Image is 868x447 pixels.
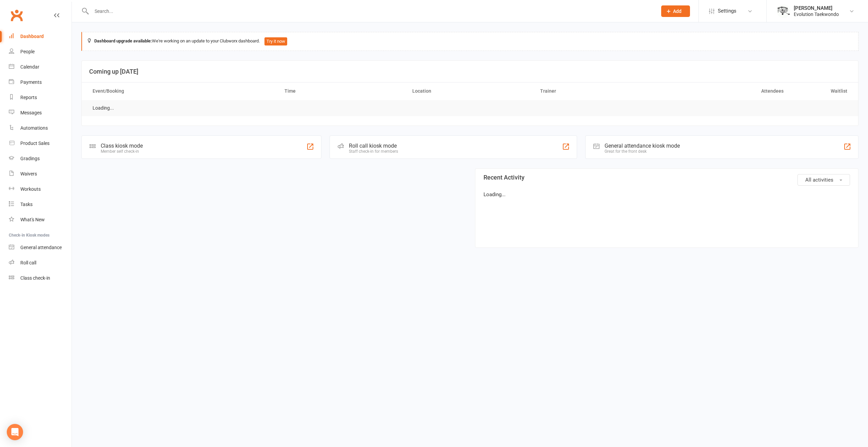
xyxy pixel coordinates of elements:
th: Trainer [534,82,662,100]
span: Settings [718,3,736,19]
div: Roll call kiosk mode [349,143,398,149]
input: Search... [90,6,652,16]
h3: Coming up [DATE] [89,68,851,75]
div: Waivers [20,171,37,176]
a: Workouts [9,182,72,197]
div: Open Intercom Messenger [7,424,23,440]
div: Roll call [20,260,36,265]
a: Class kiosk mode [9,271,72,286]
div: Payments [20,79,42,85]
a: Automations [9,120,72,136]
button: Try it now [264,37,287,45]
div: Gradings [20,156,40,161]
div: Dashboard [20,34,44,39]
h3: Recent Activity [484,174,850,181]
div: Class kiosk mode [101,143,143,149]
a: Dashboard [9,29,72,44]
div: Tasks [20,202,33,207]
strong: Dashboard upgrade available: [94,38,152,43]
span: All activities [805,177,833,183]
div: [PERSON_NAME] [794,5,839,11]
div: Automations [20,125,48,131]
img: thumb_image1604702925.png [777,4,790,18]
th: Event/Booking [86,82,278,100]
a: Clubworx [8,7,25,24]
span: Add [673,8,682,14]
div: General attendance [20,245,62,250]
a: Tasks [9,197,72,212]
a: People [9,44,72,59]
a: Product Sales [9,136,72,151]
div: Workouts [20,186,41,192]
p: Loading... [484,190,850,199]
a: Reports [9,90,72,105]
a: What's New [9,212,72,227]
button: All activities [797,174,850,186]
a: Gradings [9,151,72,166]
div: People [20,49,35,54]
a: Roll call [9,255,72,271]
button: Add [661,5,690,17]
a: General attendance kiosk mode [9,240,72,255]
div: Product Sales [20,141,50,146]
div: Messages [20,110,42,115]
th: Attendees [662,82,790,100]
a: Messages [9,105,72,120]
div: Reports [20,95,37,100]
div: General attendance kiosk mode [605,143,680,149]
div: Great for the front desk [605,149,680,154]
a: Waivers [9,166,72,182]
div: Class check-in [20,275,50,281]
a: Calendar [9,59,72,75]
div: Member self check-in [101,149,143,154]
div: We're working on an update to your Clubworx dashboard. [81,32,859,51]
div: Evolution Taekwondo [794,11,839,17]
div: What's New [20,217,45,222]
div: Calendar [20,64,39,70]
td: Loading... [86,100,120,116]
div: Staff check-in for members [349,149,398,154]
th: Location [406,82,534,100]
a: Payments [9,75,72,90]
th: Waitlist [790,82,854,100]
th: Time [278,82,406,100]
